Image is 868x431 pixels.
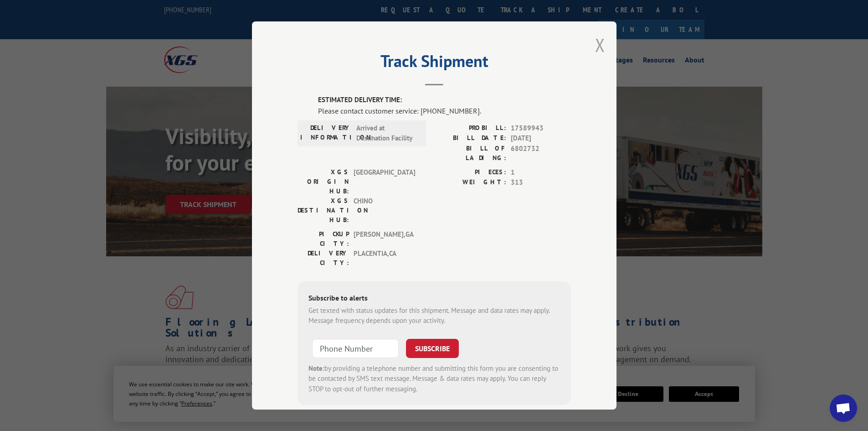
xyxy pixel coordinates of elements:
[318,105,571,116] div: Please contact customer service: [PHONE_NUMBER].
[308,292,560,306] div: Subscribe to alerts
[511,144,571,163] span: 6802732
[312,339,399,358] input: Phone Number
[298,55,571,72] h2: Track Shipment
[354,249,415,268] span: PLACENTIA , CA
[595,33,605,57] button: Close modal
[298,167,349,196] label: XGS ORIGIN HUB:
[298,229,349,249] label: PICKUP CITY:
[308,364,324,373] strong: Note:
[511,123,571,134] span: 17589943
[308,363,560,395] div: by providing a telephone number and submitting this form you are consenting to be contacted by SM...
[511,167,571,178] span: 1
[356,123,418,144] span: Arrived at Destination Facility
[511,177,571,188] span: 313
[434,144,506,163] label: BILL OF LADING:
[354,229,415,249] span: [PERSON_NAME] , GA
[434,123,506,134] label: PROBILL:
[511,133,571,144] span: [DATE]
[434,177,506,188] label: WEIGHT:
[298,196,349,225] label: XGS DESTINATION HUB:
[298,249,349,268] label: DELIVERY CITY:
[830,395,857,422] a: Open chat
[354,167,415,196] span: [GEOGRAPHIC_DATA]
[406,339,459,358] button: SUBSCRIBE
[300,123,352,144] label: DELIVERY INFORMATION:
[318,95,571,105] label: ESTIMATED DELIVERY TIME:
[354,196,415,225] span: CHINO
[308,306,560,326] div: Get texted with status updates for this shipment. Message and data rates may apply. Message frequ...
[434,133,506,144] label: BILL DATE:
[434,167,506,178] label: PIECES:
